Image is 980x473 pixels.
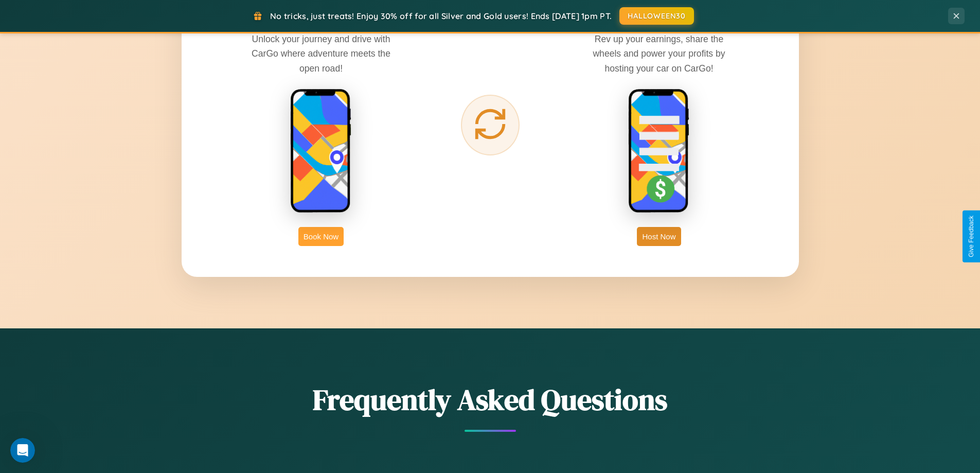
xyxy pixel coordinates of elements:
button: HALLOWEEN30 [619,7,694,25]
p: Rev up your earnings, share the wheels and power your profits by hosting your car on CarGo! [582,32,736,75]
iframe: Intercom live chat [10,438,35,463]
h2: Frequently Asked Questions [182,380,799,419]
div: Give Feedback [968,216,975,257]
img: host phone [628,89,690,214]
button: Book Now [298,227,344,246]
img: rent phone [290,89,352,214]
p: Unlock your journey and drive with CarGo where adventure meets the open road! [244,32,398,75]
span: No tricks, just treats! Enjoy 30% off for all Silver and Gold users! Ends [DATE] 1pm PT. [270,11,612,21]
button: Host Now [637,227,681,246]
